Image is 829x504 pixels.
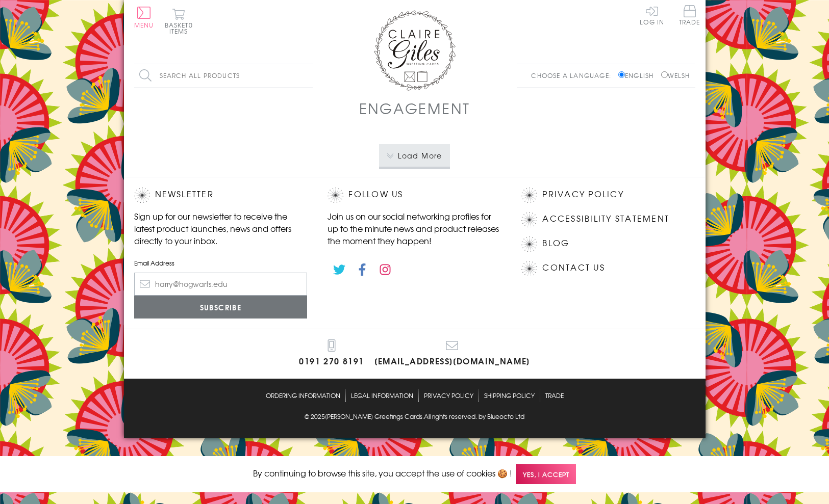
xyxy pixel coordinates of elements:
a: 0191 270 8191 [299,339,364,368]
a: Blog [542,236,569,250]
a: [EMAIL_ADDRESS][DOMAIN_NAME] [374,339,530,368]
a: [PERSON_NAME] Greetings Cards [325,412,422,422]
span: All rights reserved. [424,412,477,421]
span: Menu [134,20,154,30]
button: Menu [134,7,154,28]
a: Contact Us [542,261,605,275]
h2: Newsletter [134,188,308,203]
label: Welsh [661,71,690,80]
a: Ordering Information [266,389,340,402]
span: Yes, I accept [516,464,576,484]
label: Email Address [134,258,308,268]
h2: Follow Us [328,188,501,203]
input: Search all products [134,64,313,87]
input: Search [303,64,313,87]
a: Shipping Policy [484,389,535,402]
a: Log In [640,5,664,25]
h1: Engagement [359,98,470,119]
a: Privacy Policy [542,188,623,201]
a: by Blueocto Ltd [479,412,524,422]
a: Trade [545,389,564,402]
p: Choose a language: [531,71,616,80]
button: Load More [379,144,450,167]
a: Trade [679,5,700,27]
span: Trade [679,5,700,25]
input: Welsh [661,71,668,78]
a: Privacy Policy [424,389,473,402]
p: © 2025 . [134,412,695,421]
p: Join us on our social networking profiles for up to the minute news and product releases the mome... [328,210,501,247]
a: Legal Information [351,389,413,402]
input: Subscribe [134,296,308,319]
p: Sign up for our newsletter to receive the latest product launches, news and offers directly to yo... [134,210,308,247]
input: English [618,71,625,78]
label: English [618,71,659,80]
span: 0 items [169,20,193,36]
input: harry@hogwarts.edu [134,273,308,296]
button: Basket0 items [165,8,193,34]
img: Claire Giles Greetings Cards [374,10,456,91]
a: Accessibility Statement [542,212,669,226]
